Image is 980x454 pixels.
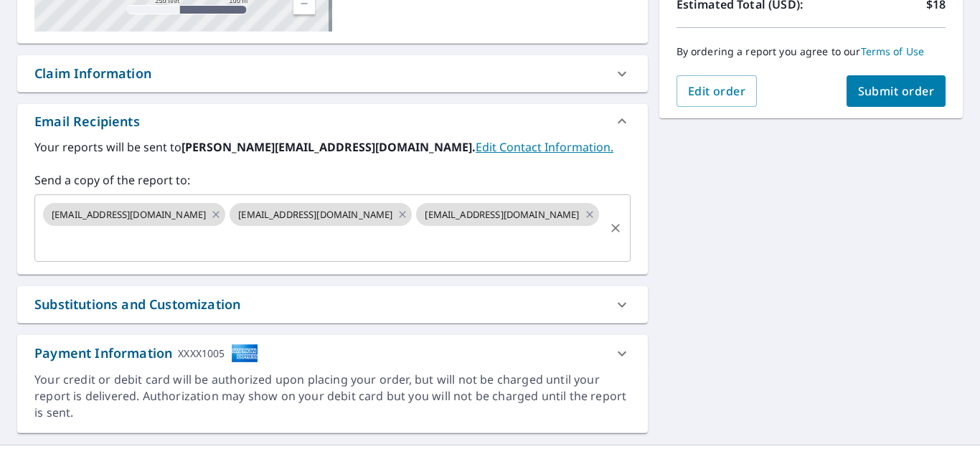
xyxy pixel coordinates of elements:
div: Claim Information [34,64,151,83]
div: Email Recipients [17,104,648,138]
div: [EMAIL_ADDRESS][DOMAIN_NAME] [230,203,412,226]
div: Payment Information [34,344,258,363]
div: Substitutions and Customization [17,286,648,323]
a: EditContactInfo [476,139,613,155]
div: Email Recipients [34,112,140,131]
span: [EMAIL_ADDRESS][DOMAIN_NAME] [230,208,401,222]
div: XXXX1005 [178,344,225,363]
div: [EMAIL_ADDRESS][DOMAIN_NAME] [43,203,225,226]
span: Edit order [688,83,746,99]
label: Your reports will be sent to [34,138,631,156]
button: Edit order [677,75,758,107]
p: By ordering a report you agree to our [677,45,946,58]
a: Terms of Use [861,44,925,58]
span: Submit order [858,83,935,99]
div: [EMAIL_ADDRESS][DOMAIN_NAME] [416,203,598,226]
button: Clear [606,218,626,238]
img: cardImage [231,344,258,363]
div: Substitutions and Customization [34,295,240,314]
div: Claim Information [17,55,648,92]
b: [PERSON_NAME][EMAIL_ADDRESS][DOMAIN_NAME]. [182,139,476,155]
button: Submit order [847,75,946,107]
label: Send a copy of the report to: [34,171,631,189]
div: Your credit or debit card will be authorized upon placing your order, but will not be charged unt... [34,372,631,421]
span: [EMAIL_ADDRESS][DOMAIN_NAME] [416,208,588,222]
div: Payment InformationXXXX1005cardImage [17,335,648,372]
span: [EMAIL_ADDRESS][DOMAIN_NAME] [43,208,215,222]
